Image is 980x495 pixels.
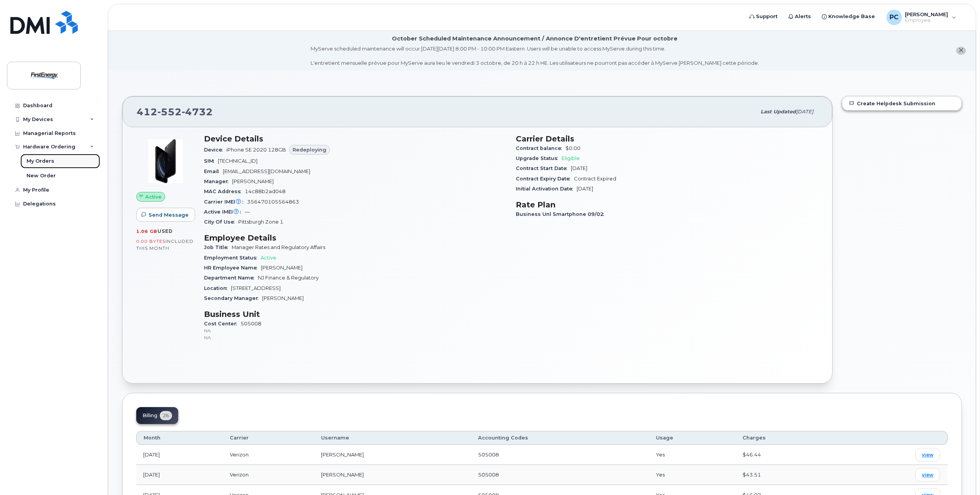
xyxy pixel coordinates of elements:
[293,146,326,153] span: Redeploying
[245,209,250,215] span: —
[204,189,245,194] span: MAC Address
[261,255,276,261] span: Active
[204,321,507,341] span: 505008
[232,178,274,184] span: [PERSON_NAME]
[649,445,736,465] td: Yes
[574,176,616,182] span: Contract Expired
[204,321,241,327] span: Cost Center
[204,310,507,319] h3: Business Unit
[471,431,649,445] th: Accounting Codes
[562,155,580,161] span: Eligible
[516,165,571,171] span: Contract Start Date
[137,106,213,118] span: 412
[136,239,166,244] span: 0.00 Bytes
[136,229,157,234] span: 1.06 GB
[204,334,507,341] p: NA
[743,471,831,478] div: $43.51
[796,109,813,114] span: [DATE]
[956,47,966,55] button: close notification
[261,265,303,271] span: [PERSON_NAME]
[743,451,831,458] div: $46.44
[157,106,182,118] span: 552
[204,265,261,271] span: HR Employee Name
[142,138,189,184] img: image20231002-3703462-2fle3a.jpeg
[947,461,974,489] iframe: Messenger Launcher
[311,45,759,67] div: MyServe scheduled maintenance will occur [DATE][DATE] 8:00 PM - 10:00 PM Eastern. Users will be u...
[922,451,933,458] span: view
[258,275,319,281] span: NJ Finance & Regulatory
[204,158,218,164] span: SIM
[516,145,565,151] span: Contract balance
[649,431,736,445] th: Usage
[516,200,818,209] h3: Rate Plan
[136,465,223,485] td: [DATE]
[204,209,245,215] span: Active IMEI
[231,285,281,291] span: [STREET_ADDRESS]
[136,208,195,222] button: Send Message
[565,145,580,151] span: $0.00
[149,211,189,219] span: Send Message
[145,193,162,200] span: Active
[136,238,194,251] span: included this month
[204,285,231,291] span: Location
[204,219,238,225] span: City Of Use
[157,228,173,234] span: used
[314,465,472,485] td: [PERSON_NAME]
[842,96,962,110] a: Create Helpdesk Submission
[204,134,507,143] h3: Device Details
[922,471,933,478] span: view
[204,327,507,334] p: NA
[204,233,507,242] h3: Employee Details
[204,275,258,281] span: Department Name
[314,445,472,465] td: [PERSON_NAME]
[247,199,299,205] span: 356470105564863
[915,468,940,482] a: view
[204,244,232,250] span: Job Title
[232,244,325,250] span: Manager Rates and Regulatory Affairs
[245,189,286,194] span: 14c88b2ad048
[204,147,226,153] span: Device
[761,109,796,114] span: Last updated
[182,106,213,118] span: 4732
[204,199,247,205] span: Carrier IMEI
[516,186,577,192] span: Initial Activation Date
[226,147,286,153] span: iPhone SE 2020 128GB
[136,445,223,465] td: [DATE]
[478,471,499,478] span: 505008
[223,431,314,445] th: Carrier
[516,211,608,217] span: Business Unl Smartphone 09/02
[262,295,304,301] span: [PERSON_NAME]
[915,448,940,461] a: view
[204,255,261,261] span: Employment Status
[238,219,283,225] span: Pittsburgh Zone 1
[516,176,574,182] span: Contract Expiry Date
[314,431,472,445] th: Username
[392,35,677,43] div: October Scheduled Maintenance Announcement / Annonce D'entretient Prévue Pour octobre
[736,431,838,445] th: Charges
[204,168,223,174] span: Email
[571,165,587,171] span: [DATE]
[204,178,232,184] span: Manager
[577,186,593,192] span: [DATE]
[223,445,314,465] td: Verizon
[478,451,499,458] span: 505008
[223,465,314,485] td: Verizon
[218,158,258,164] span: [TECHNICAL_ID]
[223,168,310,174] span: [EMAIL_ADDRESS][DOMAIN_NAME]
[136,431,223,445] th: Month
[649,465,736,485] td: Yes
[516,155,562,161] span: Upgrade Status
[516,134,818,143] h3: Carrier Details
[204,295,262,301] span: Secondary Manager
